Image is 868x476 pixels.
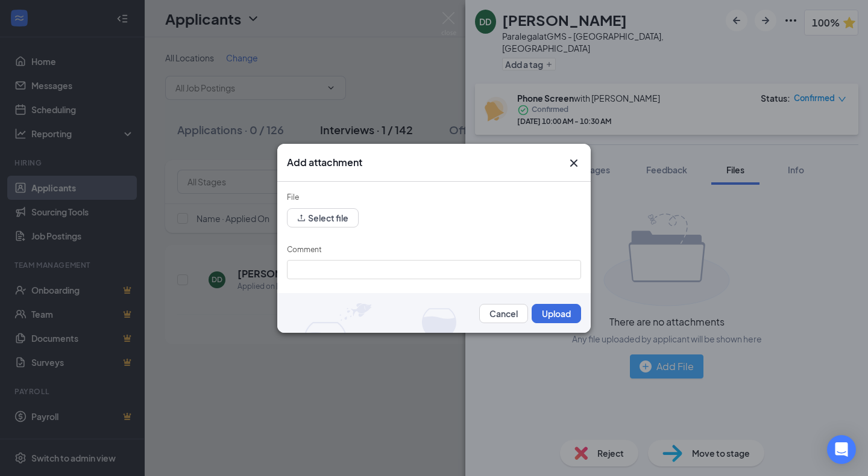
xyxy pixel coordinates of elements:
[287,156,362,169] h3: Add attachment
[287,260,581,279] input: Comment
[567,156,581,170] button: Close
[479,303,528,323] button: Cancel
[297,213,306,221] span: upload
[287,208,359,227] button: upload Select file
[287,214,359,223] span: upload Select file
[827,435,856,464] div: Open Intercom Messenger
[567,156,581,170] svg: Cross
[287,193,299,202] label: File
[287,244,322,253] label: Comment
[532,303,581,323] button: Upload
